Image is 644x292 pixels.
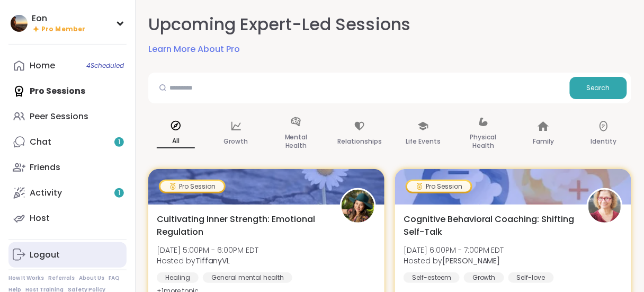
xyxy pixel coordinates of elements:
span: Hosted by [404,255,504,266]
a: How It Works [8,275,44,282]
div: Eon [32,13,85,24]
span: [DATE] 5:00PM - 6:00PM EDT [157,245,258,255]
div: Pro Session [407,181,471,192]
a: Friends [8,155,127,180]
div: Healing [157,272,199,283]
p: Growth [224,135,248,148]
button: Search [570,77,627,99]
a: Referrals [48,275,75,282]
span: Cultivating Inner Strength: Emotional Regulation [157,213,328,238]
a: Activity1 [8,180,127,206]
div: Host [30,213,50,224]
img: Fausta [588,190,621,223]
div: Self-esteem [404,272,460,283]
img: Eon [11,15,28,32]
a: Learn More About Pro [148,43,240,56]
span: [DATE] 6:00PM - 7:00PM EDT [404,245,504,255]
p: Mental Health [277,131,315,152]
div: Chat [30,136,51,148]
a: Host [8,206,127,231]
a: FAQ [109,275,120,282]
span: Pro Member [41,25,85,34]
span: Cognitive Behavioral Coaching: Shifting Self-Talk [404,213,575,238]
span: 1 [118,138,120,147]
h2: Upcoming Expert-Led Sessions [148,13,411,37]
div: Peer Sessions [30,111,88,122]
p: Identity [591,135,617,148]
b: TiffanyVL [195,255,230,266]
a: About Us [79,275,104,282]
div: Home [30,60,55,72]
span: Hosted by [157,255,258,266]
a: Peer Sessions [8,104,127,129]
div: Logout [30,249,60,261]
div: Growth [464,272,504,283]
b: [PERSON_NAME] [442,255,500,266]
span: 1 [118,189,120,198]
p: Physical Health [464,131,503,152]
div: Activity [30,187,62,199]
p: Life Events [406,135,441,148]
img: TiffanyVL [342,190,374,223]
div: General mental health [203,272,292,283]
p: Family [533,135,554,148]
a: Logout [8,242,127,268]
p: All [157,135,195,148]
a: Home4Scheduled [8,53,127,78]
a: Chat1 [8,129,127,155]
span: 4 Scheduled [86,61,124,70]
div: Self-love [508,272,554,283]
span: Search [587,83,610,93]
div: Friends [30,162,60,173]
div: Pro Session [160,181,224,192]
p: Relationships [337,135,382,148]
